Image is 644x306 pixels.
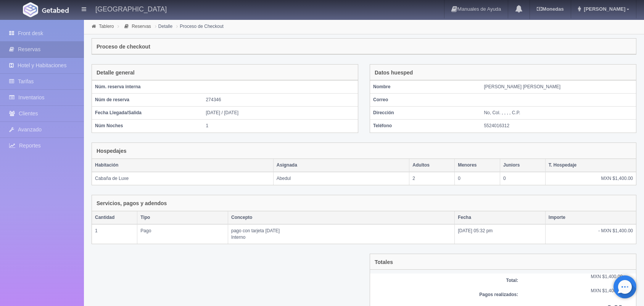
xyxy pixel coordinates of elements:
th: Dirección [370,107,481,120]
td: 0 [455,172,500,185]
li: Proceso de Checkout [174,23,225,30]
b: Total: [506,278,518,283]
b: Monedas [537,6,563,12]
h4: Hospedajes [97,148,127,154]
h4: Detalle general [97,70,135,76]
h4: Servicios, pagos y adendos [97,201,167,206]
th: Cantidad [92,211,137,224]
th: Habitación [92,159,273,172]
td: Cabaña de Luxe [92,172,273,185]
th: Correo [370,94,481,107]
td: 5524016312 [481,120,636,133]
th: Fecha Llegada/Salida [92,107,203,120]
img: Getabed [23,2,38,17]
th: Núm. reserva interna [92,81,203,94]
div: MXN $1,400.00 [524,288,628,294]
span: [PERSON_NAME] [582,6,625,12]
a: Reservas [132,24,151,29]
th: Juniors [500,159,545,172]
th: Asignada [273,159,409,172]
th: Importe [545,211,636,224]
td: [PERSON_NAME] [PERSON_NAME] [481,81,636,94]
td: No, Col. , , , , C.P. [481,107,636,120]
td: Pago [137,224,228,244]
td: [DATE] / [DATE] [203,107,358,120]
td: 1 [203,120,358,133]
td: MXN $1,400.00 [545,172,636,185]
th: Concepto [228,211,454,224]
th: Menores [455,159,500,172]
th: Tipo [137,211,228,224]
th: Núm Noches [92,120,203,133]
td: pago con tarjeta [DATE] Interno [228,224,454,244]
th: Fecha [455,211,546,224]
img: Getabed [42,7,69,13]
th: T. Hospedaje [545,159,636,172]
h4: Datos huesped [375,70,413,76]
td: 0 [500,172,545,185]
td: 1 [92,224,137,244]
td: - MXN $1,400.00 [545,224,636,244]
h4: Proceso de checkout [97,44,150,50]
th: Núm de reserva [92,94,203,107]
div: MXN $1,400.00 [524,274,628,280]
th: Teléfono [370,120,481,133]
td: 2 [409,172,455,185]
h4: [GEOGRAPHIC_DATA] [95,4,167,13]
li: Detalle [153,23,174,30]
th: Adultos [409,159,455,172]
a: Tablero [99,24,114,29]
h4: Totales [375,259,393,265]
td: 274346 [203,94,358,107]
th: Nombre [370,81,481,94]
b: Pagos realizados: [479,292,518,297]
td: Abedul [273,172,409,185]
td: [DATE] 05:32 pm [455,224,546,244]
